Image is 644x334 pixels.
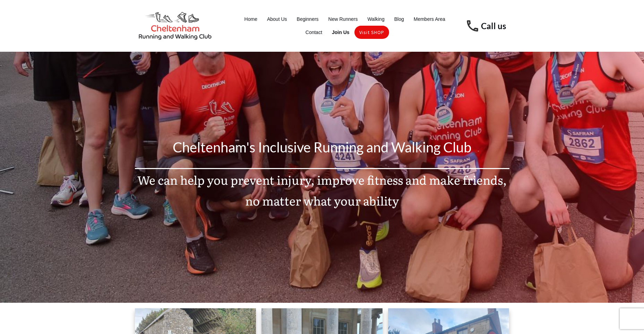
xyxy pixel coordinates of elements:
[267,14,287,24] a: About Us
[135,10,215,42] img: Cheltenham Running and Walking Club Logo
[306,27,322,37] a: Contact
[332,27,350,37] a: Join Us
[414,14,445,24] a: Members Area
[135,135,509,168] p: Cheltenham's Inclusive Running and Walking Club
[367,14,384,24] a: Walking
[297,14,319,24] a: Beginners
[244,14,257,24] a: Home
[394,14,404,24] a: Blog
[359,27,384,37] a: Visit SHOP
[135,169,509,219] p: We can help you prevent injury, improve fitness and make friends, no matter what your ability
[481,21,506,31] a: Call us
[328,14,358,24] a: New Runners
